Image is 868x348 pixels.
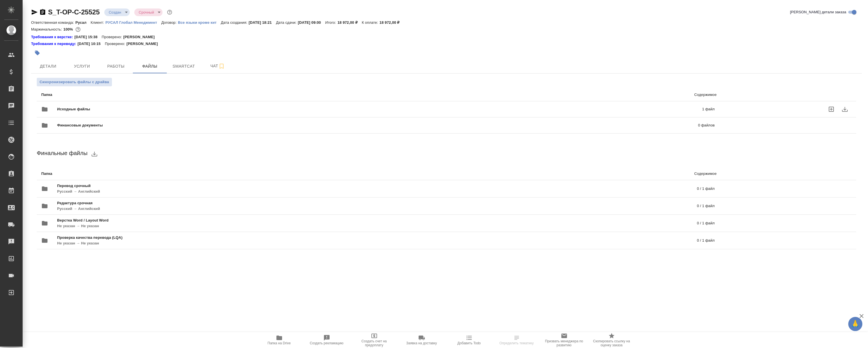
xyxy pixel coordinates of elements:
[41,171,373,177] p: Папка
[31,34,74,40] a: Требования к верстке:
[399,203,715,209] p: 0 / 1 файл
[221,20,248,25] p: Дата создания:
[170,63,197,70] span: Smartcat
[31,34,74,40] div: Нажми, чтобы открыть папку с инструкцией
[134,8,163,16] div: Создан
[38,199,51,213] button: folder
[276,20,298,25] p: Дата сдачи:
[399,186,715,192] p: 0 / 1 файл
[848,317,862,331] button: 🙏
[57,206,399,212] p: Русский → Английский
[57,223,403,229] p: Не указан → Не указан
[57,183,399,189] span: Перевод срочный
[403,220,715,226] p: 0 / 1 файл
[37,150,88,156] span: Финальные файлы
[38,102,51,116] button: folder
[34,63,62,70] span: Детали
[57,235,410,240] span: Проверка качества перевода (LQA)
[74,34,102,40] p: [DATE] 15:38
[824,102,838,116] label: uploadFiles
[74,26,82,33] button: 0.00 RUB;
[57,106,396,112] span: Исходные файлы
[39,9,46,16] button: Скопировать ссылку
[298,20,325,25] p: [DATE] 09:00
[31,41,77,47] div: Нажми, чтобы открыть папку с инструкцией
[850,318,860,330] span: 🙏
[204,63,231,70] span: Чат
[161,20,178,25] p: Договор:
[31,47,44,59] button: Добавить тэг
[410,238,715,243] p: 0 / 1 файл
[105,41,127,47] p: Проверено:
[249,20,276,25] p: [DATE] 18:21
[57,123,401,128] span: Финансовые документы
[102,34,124,40] p: Проверено:
[126,41,162,47] p: [PERSON_NAME]
[396,106,715,112] p: 1 файл
[31,41,77,47] a: Требования к переводу:
[123,34,159,40] p: [PERSON_NAME]
[137,10,156,15] button: Срочный
[373,171,717,177] p: Содержимое
[38,234,51,247] button: folder
[337,20,362,25] p: 18 972,00 ₽
[75,20,91,25] p: Русал
[38,182,51,196] button: folder
[178,20,221,25] a: Все языки кроме кит
[41,92,373,98] p: Папка
[380,20,404,25] p: 18 972,00 ₽
[401,123,715,128] p: 0 файлов
[105,20,161,25] a: РУСАЛ Глобал Менеджмент
[31,27,63,31] p: Маржинальность:
[38,119,51,132] button: folder
[37,78,112,86] button: Синхронизировать файлы с драйва
[325,20,337,25] p: Итого:
[57,218,403,223] span: Верстка Word / Layout Word
[838,102,852,116] button: download
[68,63,96,70] span: Услуги
[102,63,129,70] span: Работы
[373,92,717,98] p: Содержимое
[166,8,173,16] button: Доп статусы указывают на важность/срочность заказа
[57,240,410,246] p: Не указан → Не указан
[136,63,163,70] span: Файлы
[104,8,130,16] div: Создан
[107,10,123,15] button: Создан
[31,20,75,25] p: Ответственная команда:
[57,200,399,206] span: Редактура срочная
[57,189,399,194] p: Русский → Английский
[218,63,225,70] svg: Подписаться
[63,27,74,31] p: 100%
[88,147,101,161] button: download
[790,9,846,15] span: [PERSON_NAME] детали заказа
[31,9,38,16] button: Скопировать ссылку для ЯМессенджера
[362,20,380,25] p: К оплате:
[38,216,51,230] button: folder
[40,79,109,85] span: Синхронизировать файлы с драйва
[48,8,100,16] a: S_T-OP-C-25525
[77,41,105,47] p: [DATE] 10:15
[91,20,105,25] p: Клиент:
